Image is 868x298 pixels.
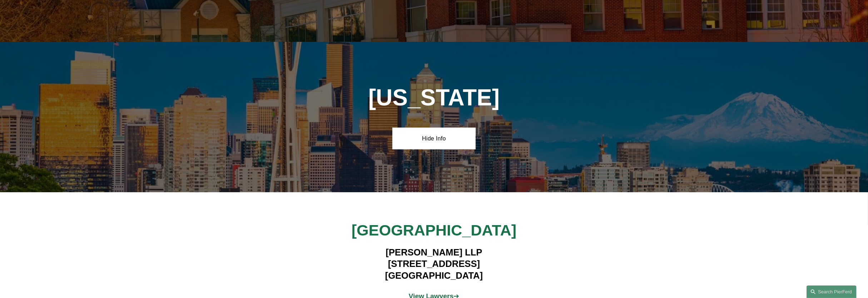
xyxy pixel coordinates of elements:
h1: [US_STATE] [351,85,517,111]
h4: [PERSON_NAME] LLP [STREET_ADDRESS] [GEOGRAPHIC_DATA] [330,247,538,281]
span: [GEOGRAPHIC_DATA] [352,222,516,239]
a: Search this site [807,285,857,298]
a: Hide Info [392,128,476,149]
